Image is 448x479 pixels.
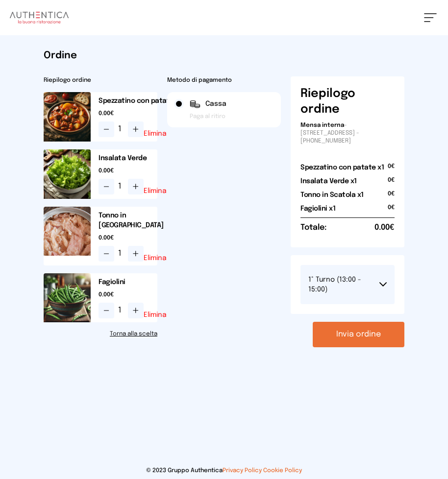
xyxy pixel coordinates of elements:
[99,96,174,106] h2: Spezzatino con patate
[99,234,174,242] span: 0.00€
[308,276,361,293] span: 1° Turno (13:00 - 15:00)
[44,92,91,142] img: media
[118,305,124,316] span: 1
[313,322,404,347] button: Invia ordine
[205,99,226,109] span: Cassa
[118,123,124,135] span: 1
[99,153,174,163] h2: Insalata Verde
[263,468,302,474] a: Cookie Policy
[44,273,91,323] img: media
[300,86,395,118] h6: Riepilogo ordine
[118,248,124,260] span: 1
[44,76,157,84] h2: Riepilogo ordine
[300,222,326,234] h6: Totale:
[374,222,395,234] span: 0.00€
[99,291,174,299] span: 0.00€
[44,207,91,256] img: media
[99,110,174,118] span: 0.00€
[300,190,364,200] h2: Tonno in Scatola x1
[388,190,395,204] span: 0€
[190,113,225,120] span: Paga al ritiro
[388,163,395,176] span: 0€
[10,467,438,475] p: © 2023 Gruppo Authentica
[99,167,174,175] span: 0.00€
[300,176,357,186] h2: Insalata Verde x1
[44,49,404,63] h1: Ordine
[99,211,174,230] h2: Tonno in [GEOGRAPHIC_DATA]
[44,149,91,199] img: media
[144,188,167,194] button: Elimina
[167,76,281,84] h2: Metodo di pagamento
[388,176,395,190] span: 0€
[300,121,395,145] p: - [STREET_ADDRESS] - [PHONE_NUMBER]
[144,311,167,318] button: Elimina
[300,122,344,128] span: Mensa interna
[144,255,167,262] button: Elimina
[300,204,335,214] h2: Fagiolini x1
[300,163,384,172] h2: Spezzatino con patate x1
[144,130,167,137] button: Elimina
[99,277,174,287] h2: Fagiolini
[388,204,395,217] span: 0€
[44,330,157,338] a: Torna alla scelta
[223,468,262,474] a: Privacy Policy
[300,265,395,304] button: 1° Turno (13:00 - 15:00)
[118,181,124,192] span: 1
[10,12,69,24] img: logo.8f33a47.png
